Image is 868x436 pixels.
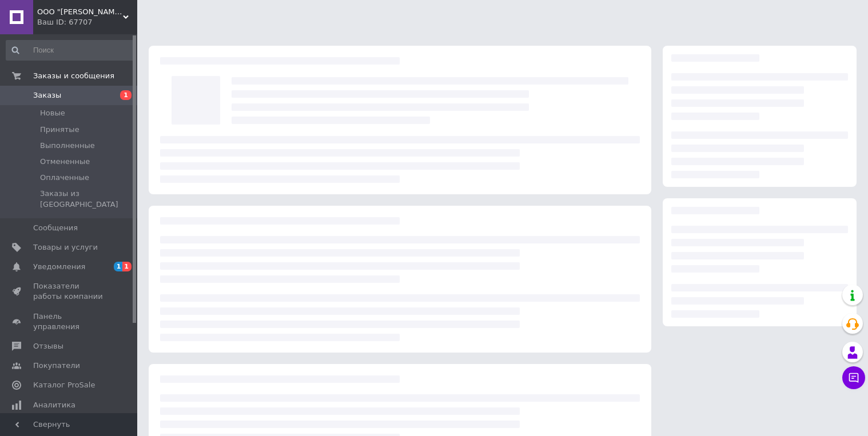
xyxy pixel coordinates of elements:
span: Принятые [40,125,79,135]
span: Показатели работы компании [33,281,106,302]
span: Товары и услуги [33,242,98,253]
span: Заказы [33,90,61,101]
span: Заказы и сообщения [33,71,114,81]
span: Новые [40,108,65,118]
span: 1 [114,262,123,271]
input: Поиск [6,40,135,61]
span: Оплаченные [40,173,89,183]
span: Сообщения [33,223,78,233]
span: Покупатели [33,361,80,371]
span: Аналитика [33,400,75,410]
span: Заказы из [GEOGRAPHIC_DATA] [40,189,134,209]
span: ООО "Грин Вей Украина" [37,7,123,17]
div: Ваш ID: 67707 [37,17,137,27]
span: 1 [122,262,132,271]
span: Отзывы [33,341,63,351]
span: Выполненные [40,141,95,151]
button: Чат с покупателем [842,366,865,389]
span: 1 [120,90,132,100]
span: Панель управления [33,311,106,332]
span: Уведомления [33,262,85,272]
span: Отмененные [40,157,90,167]
span: Каталог ProSale [33,380,95,390]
